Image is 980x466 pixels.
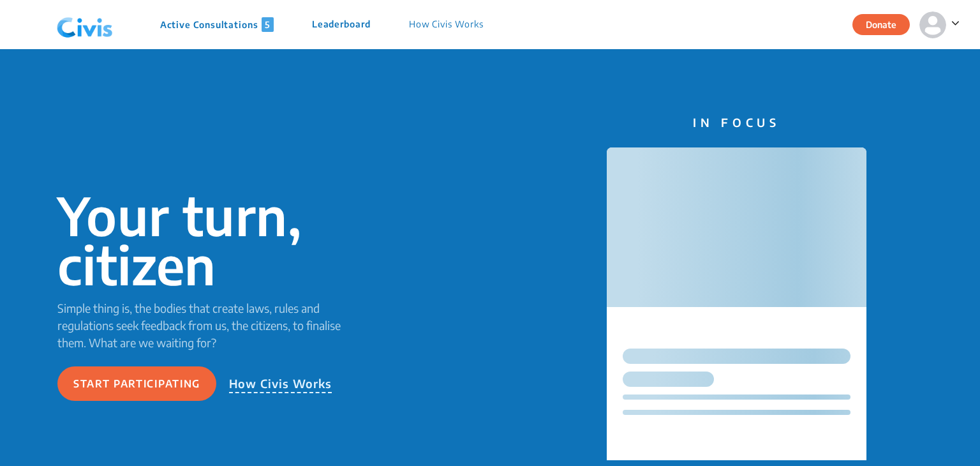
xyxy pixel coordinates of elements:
[919,11,946,38] img: person-default.svg
[852,14,910,35] button: Donate
[57,299,360,351] p: Simple thing is, the bodies that create laws, rules and regulations seek feedback from us, the ci...
[607,114,866,131] p: IN FOCUS
[262,17,274,32] span: 5
[52,6,118,44] img: navlogo.png
[312,17,371,32] p: Leaderboard
[409,17,484,32] p: How Civis Works
[852,17,919,30] a: Donate
[229,375,332,393] p: How Civis Works
[57,191,360,289] p: Your turn, citizen
[160,17,274,32] p: Active Consultations
[57,366,216,401] button: Start participating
